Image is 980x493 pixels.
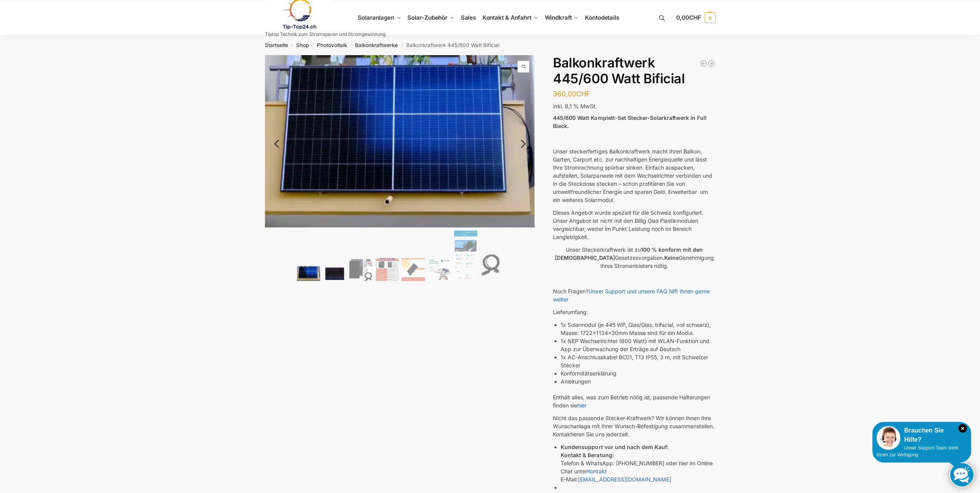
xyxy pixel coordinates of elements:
[358,14,394,21] span: Solaranlagen
[561,369,715,377] li: Konformitätserklärung
[876,445,958,458] span: Unser Support-Team steht Ihnen zur Verfügung
[705,12,715,23] span: 0
[347,42,355,49] span: /
[407,14,447,21] span: Solar-Zubehör
[553,414,715,438] p: Nicht das passende Stecker-Kraftwerk? Wir können Ihnen Ihre Wunschanlage mit Ihrer Wunsch-Befesti...
[251,35,729,55] nav: Breadcrumb
[309,42,317,49] span: /
[296,42,309,48] a: Shop
[561,444,668,450] strong: Kundensupport vor und nach dem Kauf:
[480,250,503,281] img: Anschlusskabel-3meter
[577,402,586,409] a: hier
[265,55,535,227] img: Balkonkraftwerk 445/600 Watt Bificial 1
[482,14,531,21] span: Kontakt & Anfahrt
[561,377,715,385] li: Anleitungen
[700,60,707,67] a: Steckerkraftwerk 890 Watt mit verstellbaren Balkonhalterungen inkl. Lieferung
[561,321,715,337] li: 1x Solarmodul (je 445 WP, Glas/Glas, bifacial, voll schwarz), Masse: 1722x1134x30mm Masse sind fü...
[398,42,406,49] span: /
[534,55,805,225] img: Balkonkraftwerk 445/600 Watt Bificial 3
[561,337,715,353] li: 1x NEP Wechselrichter (600 Watt) mit WLAN-Funktion und App zur Überwachung der Erträge auf Deutsch
[664,254,678,261] strong: Keine
[402,258,425,281] img: Bificial 30 % mehr Leistung
[553,90,590,98] bdi: 360,00
[457,0,479,35] a: Sales
[585,14,619,21] span: Kontodetails
[454,231,477,281] img: NEPViewer App
[958,424,967,432] i: Schließen
[265,32,385,37] p: Tiptop Technik zum Stromsparen und Stromgewinnung
[404,0,457,35] a: Solar-Zubehör
[479,0,541,35] a: Kontakt & Anfahrt
[561,452,613,458] strong: Kontakt & Beratung:
[576,90,590,98] span: CHF
[553,147,715,204] p: Unser steckerfertiges Balkonkraftwerk macht Ihren Balkon, Garten, Carport etc. zur nachhaltigen E...
[317,42,347,48] a: Photovoltaik
[587,468,606,474] a: Kontakt
[676,14,701,21] span: 0,00
[349,258,372,281] img: Bificiales Hochleistungsmodul
[544,14,571,21] span: Windkraft
[553,308,715,316] p: Lieferumfang:
[676,6,715,29] a: 0,00CHF 0
[265,42,288,48] a: Startseite
[876,426,900,450] img: Customer service
[553,246,715,270] p: Unser Steckerkraftwerk ist zu Gesetzesvorgaben. Genehmigung Ihres Stromanbieters nötig.
[561,353,715,369] li: 1x AC-Anschlusskabel BC01, T13 IP55, 3 m, mit Schweizer Stecker
[553,287,715,303] p: Noch Fragen?
[553,114,706,129] strong: 445/600 Watt Komplett-Set Stecker-Solarkraftwerk in Full Black.
[876,426,967,444] div: Brauchen Sie Hilfe?
[428,258,451,281] img: Balkonkraftwerk 445/600 Watt Bificial – Bild 6
[541,0,582,35] a: Windkraft
[689,14,701,21] span: CHF
[707,60,715,67] a: 890/600 Watt Solarkraftwerk + 2,7 KW Batteriespeicher Genehmigungsfrei
[288,42,296,49] span: /
[553,209,715,241] p: Dieses Angebot wurde speziell für die Schweiz konfiguriert. Unser Angebot ist nicht mit den Billi...
[553,103,597,109] span: inkl. 8,1 % MwSt.
[553,393,715,409] p: Enthält alles, was zum Betrieb nötig ist, passende Halterungen finden sie
[375,258,399,281] img: Wer billig kauft, kauft 2 mal.
[553,55,715,87] h1: Balkonkraftwerk 445/600 Watt Bificial
[553,288,709,303] a: Unser Support und unsere FAQ hilft Ihnen gerne weiter
[578,476,671,483] a: [EMAIL_ADDRESS][DOMAIN_NAME]
[461,14,476,21] span: Sales
[582,0,622,35] a: Kontodetails
[323,266,346,281] img: Balkonkraftwerk 445/600 Watt Bificial – Bild 2
[297,266,320,281] img: Solaranlage für den kleinen Balkon
[561,443,715,483] li: Telefon & WhatsApp: [PHONE_NUMBER] oder hier im Online Chat unter E-Mail:
[355,42,398,48] a: Balkonkraftwerke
